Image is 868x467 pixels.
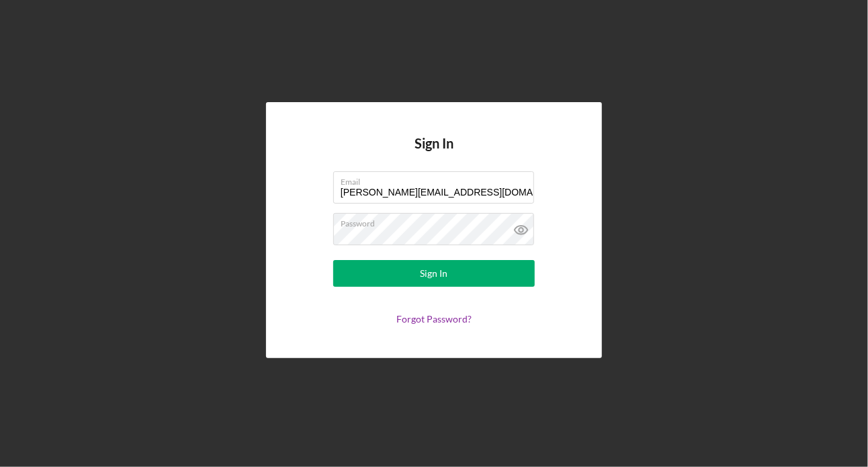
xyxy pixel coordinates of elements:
label: Password [341,214,534,228]
button: Sign In [333,260,535,287]
a: Forgot Password? [396,313,472,325]
h4: Sign In [415,136,453,171]
div: Sign In [421,260,448,287]
label: Email [341,172,534,187]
